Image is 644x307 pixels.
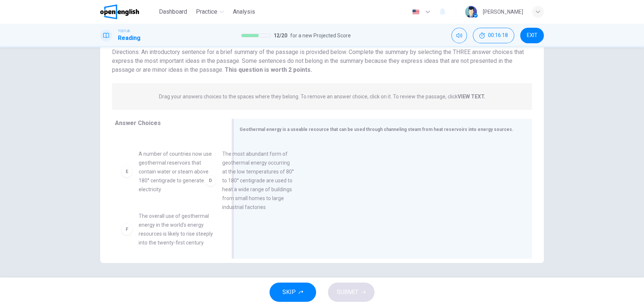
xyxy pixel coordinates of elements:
[100,4,139,19] img: OpenEnglish logo
[156,5,190,18] button: Dashboard
[473,28,514,43] div: Hide
[282,287,296,297] span: SKIP
[473,28,514,43] button: 00:16:18
[223,66,312,73] strong: This question is worth 2 points.
[240,127,513,132] span: Geothermal energy is a useable resource that can be used through channeling steam from heat reser...
[274,31,287,40] span: 12 / 20
[233,7,255,16] span: Analysis
[488,33,508,38] span: 00:16:18
[290,31,351,40] span: for a new Projected Score
[270,283,316,302] button: SKIP
[159,94,485,99] p: Drag your answers choices to the spaces where they belong. To remove an answer choice, click on i...
[196,7,217,16] span: Practice
[159,7,187,16] span: Dashboard
[118,28,130,34] span: TOEFL®
[527,33,538,38] span: EXIT
[112,48,524,73] span: Directions: An introductory sentence for a brief summary of the passage is provided below. Comple...
[520,28,544,43] button: EXIT
[451,28,467,43] div: Mute
[465,6,477,18] img: Profile picture
[100,4,156,19] a: OpenEnglish logo
[118,34,140,43] h1: Reading
[230,5,258,18] button: Analysis
[483,7,523,16] div: [PERSON_NAME]
[193,5,227,18] button: Practice
[411,9,420,15] img: en
[458,94,485,99] strong: VIEW TEXT.
[115,119,161,126] span: Answer Choices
